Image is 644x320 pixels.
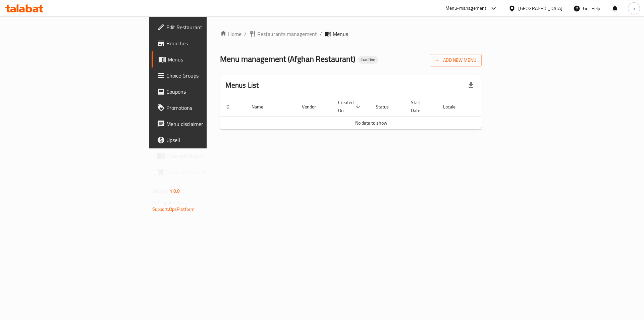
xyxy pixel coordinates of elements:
[249,30,317,38] a: Restaurants management
[333,30,348,38] span: Menus
[152,67,257,84] a: Choice Groups
[252,103,272,111] span: Name
[220,30,482,38] nav: breadcrumb
[225,80,259,90] h2: Menus List
[152,100,257,116] a: Promotions
[633,5,635,12] span: h
[443,103,464,111] span: Locale
[166,136,251,144] span: Upsell
[152,35,257,51] a: Branches
[355,119,387,127] span: No data to show
[152,116,257,132] a: Menu disclaimer
[302,103,325,111] span: Vendor
[225,103,238,111] span: ID
[518,5,562,12] div: [GEOGRAPHIC_DATA]
[358,56,378,64] div: Inactive
[152,187,169,195] span: Version:
[376,103,397,111] span: Status
[170,187,180,195] span: 1.0.0
[257,30,317,38] span: Restaurants management
[152,205,195,214] a: Support.OpsPlatform
[320,30,322,38] li: /
[411,98,430,115] span: Start Date
[166,104,251,112] span: Promotions
[166,168,251,176] span: Grocery Checklist
[152,132,257,148] a: Upsell
[152,84,257,100] a: Coupons
[166,39,251,47] span: Branches
[152,198,183,207] span: Get support on:
[152,51,257,67] a: Menus
[445,4,487,12] div: Menu-management
[463,77,479,93] div: Export file
[166,120,251,128] span: Menu disclaimer
[472,96,523,117] th: Actions
[152,148,257,164] a: Coverage Report
[220,96,523,130] table: enhanced table
[338,98,362,115] span: Created On
[435,56,476,64] span: Add New Menu
[166,72,251,80] span: Choice Groups
[220,51,355,66] span: Menu management ( Afghan Restaurant )
[152,164,257,180] a: Grocery Checklist
[166,152,251,160] span: Coverage Report
[166,23,251,31] span: Edit Restaurant
[168,55,251,63] span: Menus
[166,88,251,96] span: Coupons
[152,19,257,35] a: Edit Restaurant
[358,57,378,62] span: Inactive
[430,54,482,66] button: Add New Menu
